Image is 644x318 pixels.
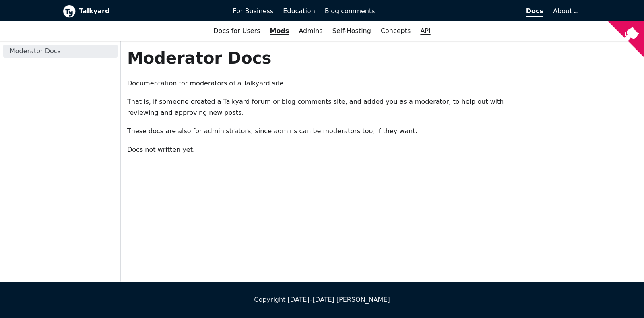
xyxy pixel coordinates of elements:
a: Talkyard logoTalkyard [63,5,222,18]
div: Copyright [DATE]–[DATE] [PERSON_NAME] [63,295,581,305]
a: Blog comments [320,4,380,18]
p: These docs are also for administrators, since admins can be moderators too, if they want. [127,126,507,136]
span: Education [283,7,315,15]
a: Docs for Users [208,24,265,38]
a: Self-Hosting [328,24,376,38]
a: Docs [380,4,549,18]
p: Docs not written yet. [127,145,507,155]
img: Talkyard logo [63,5,76,18]
p: That is, if someone created a Talkyard forum or blog comments site, and added you as a moderator,... [127,97,507,118]
span: Blog comments [325,7,375,15]
a: Concepts [376,24,416,38]
span: Docs [526,7,543,17]
a: Admins [294,24,327,38]
a: Mods [265,24,294,38]
b: Talkyard [79,6,222,17]
p: Documentation for moderators of a Talkyard site. [127,78,507,89]
span: For Business [233,7,274,15]
a: API [415,24,435,38]
h1: Moderator Docs [127,48,507,68]
a: About [553,7,576,15]
a: Moderator Docs [3,45,118,58]
a: For Business [228,4,279,18]
a: Education [278,4,320,18]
